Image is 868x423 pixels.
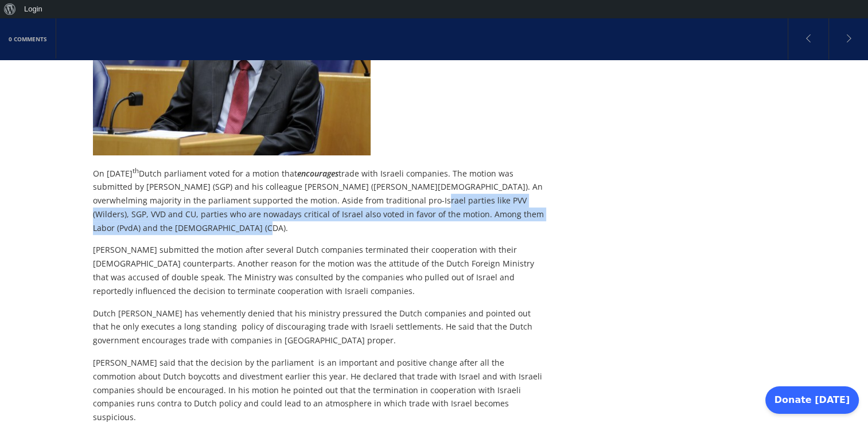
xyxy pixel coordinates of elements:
p: On [DATE] Dutch parliament voted for a motion that trade with Israeli companies. The motion was s... [93,164,548,235]
p: [PERSON_NAME] submitted the motion after several Dutch companies terminated their cooperation wit... [93,243,548,297]
em: encourages [297,167,338,178]
sup: th [133,166,139,175]
p: Dutch [PERSON_NAME] has vehemently denied that his ministry pressured the Dutch companies and poi... [93,307,548,347]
